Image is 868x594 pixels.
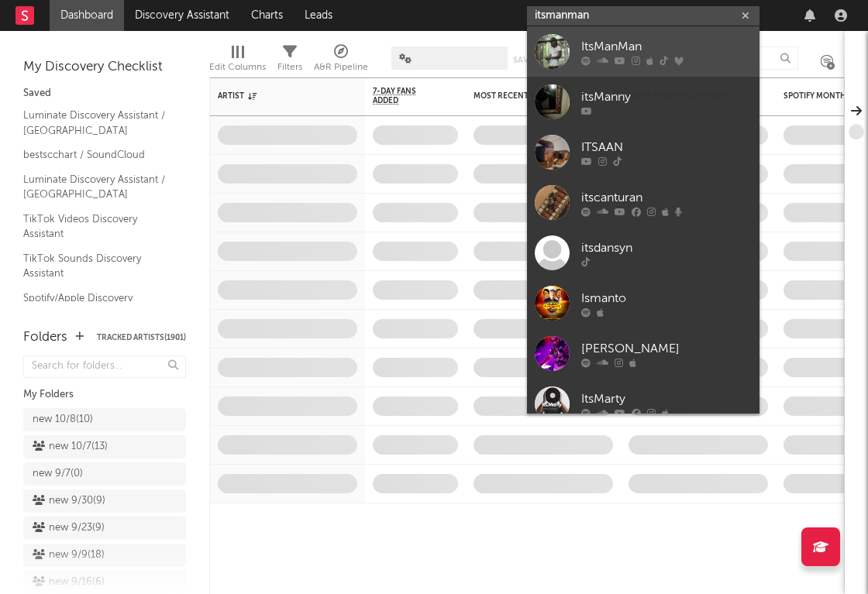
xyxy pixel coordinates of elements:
div: new 9/23 ( 9 ) [33,519,105,537]
div: Artist [218,91,334,101]
div: Edit Columns [209,58,266,77]
a: new 9/7(0) [23,462,186,486]
div: [PERSON_NAME] [581,339,752,358]
a: new 9/23(9) [23,517,186,540]
div: Folders [23,328,67,347]
a: Ismanto [527,278,759,328]
a: [PERSON_NAME] [527,328,759,379]
div: new 10/7 ( 13 ) [33,438,108,456]
div: My Folders [23,386,186,404]
div: ItsManMan [581,37,752,56]
div: new 9/7 ( 0 ) [33,465,83,483]
a: itsManny [527,77,759,127]
a: Luminate Discovery Assistant / [GEOGRAPHIC_DATA] [23,171,170,203]
div: new 9/9 ( 18 ) [33,546,105,565]
div: Filters [277,39,302,84]
input: Search for folders... [23,355,186,378]
button: Save [513,56,533,64]
div: Saved [23,84,186,103]
div: itsdansyn [581,239,752,257]
div: Most Recent Track [474,91,590,101]
div: new 10/8 ( 10 ) [33,410,93,429]
div: itsManny [581,88,752,106]
a: new 9/30(9) [23,489,186,513]
a: bestscchart / SoundCloud [23,146,170,163]
div: Filters [277,58,302,77]
a: Luminate Discovery Assistant / [GEOGRAPHIC_DATA] [23,107,170,139]
a: TikTok Sounds Discovery Assistant [23,250,170,282]
a: new 10/8(10) [23,408,186,431]
a: new 10/7(13) [23,435,186,458]
a: new 9/16(6) [23,571,186,594]
div: My Discovery Checklist [23,58,186,77]
a: ItsMarty [527,379,759,429]
input: Search for artists [527,6,759,26]
div: ItsMarty [581,390,752,408]
a: TikTok Videos Discovery Assistant [23,211,170,242]
div: itscanturan [581,188,752,207]
a: Spotify/Apple Discovery Assistant [23,290,170,321]
div: A&R Pipeline [314,58,368,77]
div: Edit Columns [209,39,266,84]
a: new 9/9(18) [23,544,186,567]
span: 7-Day Fans Added [373,87,435,105]
div: A&R Pipeline [314,39,368,84]
a: itsdansyn [527,228,759,278]
div: ITSAAN [581,138,752,156]
div: Ismanto [581,289,752,307]
div: new 9/16 ( 6 ) [33,573,105,592]
div: new 9/30 ( 9 ) [33,492,105,510]
button: Tracked Artists(1901) [97,334,186,342]
a: itscanturan [527,177,759,228]
a: ItsManMan [527,26,759,77]
a: ITSAAN [527,127,759,177]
